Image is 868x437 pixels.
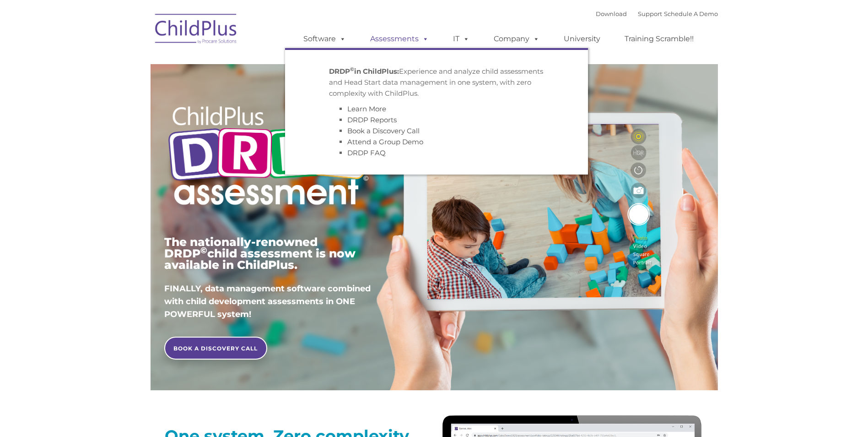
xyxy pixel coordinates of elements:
[347,137,423,146] a: Attend a Group Demo
[164,337,267,360] a: BOOK A DISCOVERY CALL
[361,30,438,48] a: Assessments
[350,66,354,72] sup: ©
[596,10,718,17] font: |
[596,10,627,17] a: Download
[347,148,386,157] a: DRDP FAQ
[555,30,609,48] a: University
[664,10,718,17] a: Schedule A Demo
[347,126,420,135] a: Book a Discovery Call
[347,115,397,124] a: DRDP Reports
[200,245,207,256] sup: ©
[164,235,356,272] span: The nationally-renowned DRDP child assessment is now available in ChildPlus.
[444,30,479,48] a: IT
[164,284,371,319] span: FINALLY, data management software combined with child development assessments in ONE POWERFUL sys...
[329,66,544,99] p: Experience and analyze child assessments and Head Start data management in one system, with zero ...
[294,30,355,48] a: Software
[638,10,662,17] a: Support
[615,30,703,48] a: Training Scramble!!
[151,7,242,53] img: ChildPlus by Procare Solutions
[485,30,549,48] a: Company
[164,94,372,220] img: Copyright - DRDP Logo Light
[329,67,399,76] strong: DRDP in ChildPlus:
[347,104,386,113] a: Learn More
